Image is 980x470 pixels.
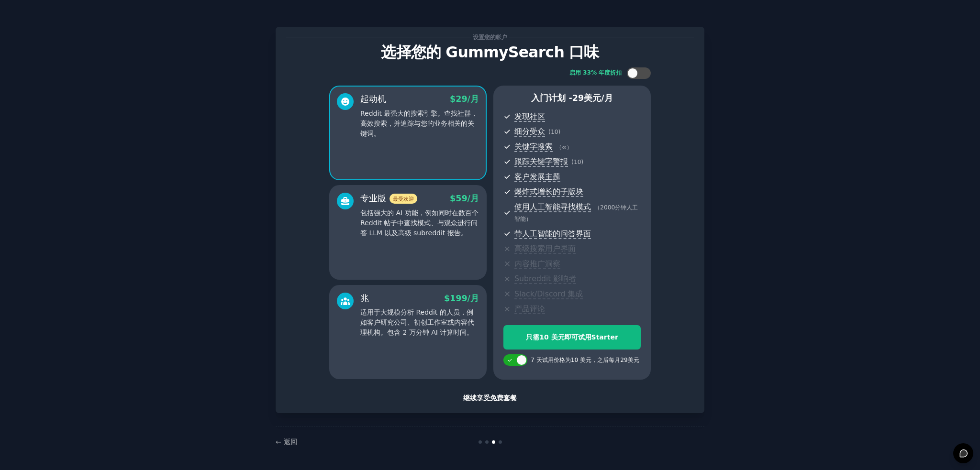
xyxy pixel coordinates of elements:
font: Starter [591,333,618,341]
font: ) [581,159,583,165]
font: 最受欢迎 [393,196,414,202]
font: $ [450,94,456,104]
font: 29 [572,93,584,103]
font: $ [444,294,450,303]
button: 只需10 美元即可试用Starter [503,325,641,350]
font: 10 美元 [539,333,564,341]
font: 启用 33% 年度折扣 [569,69,622,76]
font: 发现社区 [514,112,545,121]
font: （ [556,144,562,151]
font: 每月 [609,357,620,363]
font: /月 [468,294,479,303]
font: Subreddit 影响者 [514,274,576,283]
font: 10 美元 [571,357,591,363]
font: 只需 [526,333,539,341]
font: 7 天 [531,357,542,363]
font: 跟踪关键字警报 [514,157,568,166]
font: 适用于大规模分析 Reddit 的人员，例如客户研究公司、初创工作室或内容代理机构。包含 2 万分钟 AI 计算时间。 [360,308,474,336]
a: ← 返回 [276,438,297,446]
font: 客户发展主题 [514,172,560,181]
font: /月 [468,94,479,104]
font: 起动机 [360,94,386,104]
font: 继续享受免费套餐 [463,394,517,402]
font: /月 [468,194,479,203]
font: 内容推广洞察 [514,259,560,268]
font: 入门 [531,93,548,103]
font: /月 [601,93,612,103]
font: 试用价格为 [542,357,571,363]
font: ） [526,216,532,222]
font: 高级搜索用户界面 [514,244,576,253]
font: $ [450,194,456,203]
font: 美元 [584,93,601,103]
font: ) [558,129,560,135]
font: 关键字搜索 [514,142,553,151]
font: ，之后 [591,357,609,363]
font: 专业版 [360,194,386,203]
font: 包括强大的 AI 功能，例如同时在数百个 Reddit 帖子中查找模式、与观众进行问答 LLM 以及高级 subreddit 报告。 [360,209,479,237]
font: 使用人工智能寻找模式 [514,202,591,211]
font: 29 [456,94,467,104]
font: 199 [450,294,468,303]
font: Slack/Discord 集成 [514,289,583,298]
font: ( [571,159,574,165]
font: Reddit 最强大的搜索引擎。查找社群，高效搜索，并追踪与您的业务相关的关键词。 [360,109,478,137]
font: 29美元 [620,357,639,363]
font: 59 [456,194,467,203]
font: ( [548,129,551,135]
font: 产品评论 [514,304,545,313]
font: 即可试用 [565,333,591,341]
font: 10 [574,159,581,165]
font: （ [594,204,600,211]
font: ） [567,144,572,151]
font: 细分受众 [514,127,545,136]
font: 爆炸式增长的子版块 [514,187,583,196]
font: 设置您的帐户 [473,34,507,41]
font: 带人工智能的问答界面 [514,229,591,238]
font: 10 [551,129,558,135]
font: 计划 - [548,93,572,103]
font: ∞ [562,144,567,151]
font: 兆 [360,294,369,303]
font: 选择您的 GummySearch 口味 [381,44,599,61]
